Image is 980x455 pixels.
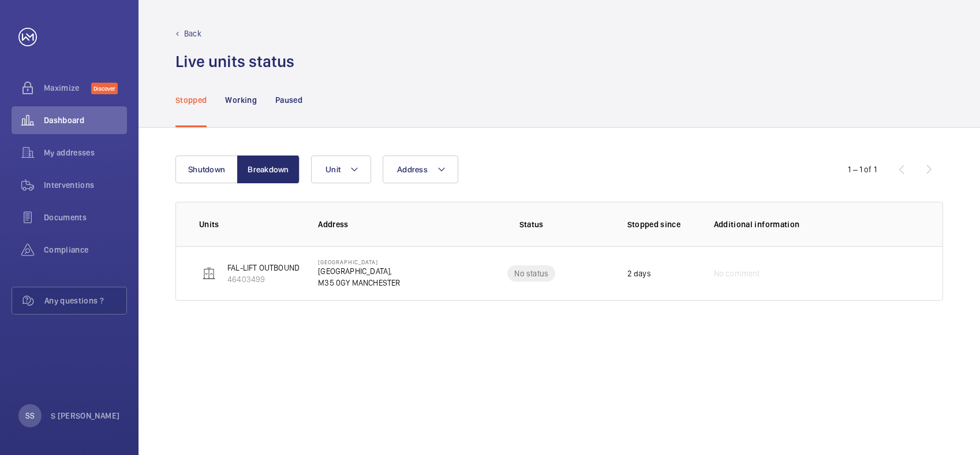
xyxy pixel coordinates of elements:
span: No comment [714,268,760,279]
button: Address [383,156,458,183]
span: Address [397,165,428,174]
span: Discover [91,83,118,94]
p: Address [318,219,454,230]
span: Any questions ? [44,295,126,306]
img: elevator.svg [202,267,216,280]
span: Compliance [44,244,127,256]
span: My addresses [44,147,127,158]
p: SS [25,410,35,421]
p: Additional information [714,219,919,230]
p: [GEOGRAPHIC_DATA] [318,258,400,265]
span: Unit [326,165,341,174]
p: M35 0GY MANCHESTER [318,277,400,288]
span: Interventions [44,179,127,191]
p: S [PERSON_NAME] [51,410,119,421]
p: Back [184,28,201,39]
span: Maximize [44,82,91,94]
p: Working [225,94,256,106]
p: Stopped [175,94,207,106]
p: No status [514,268,548,279]
button: Breakdown [237,156,300,183]
h1: Live units status [175,51,294,72]
p: Stopped since [627,219,695,230]
p: FAL-LIFT OUTBOUND [227,262,300,273]
p: Units [199,219,300,230]
p: Paused [275,94,302,106]
button: Shutdown [175,156,238,183]
p: 2 days [627,268,651,279]
button: Unit [311,156,371,183]
p: 46403499 [227,273,300,285]
p: Status [462,219,601,230]
span: Documents [44,212,127,223]
p: [GEOGRAPHIC_DATA], [318,265,400,277]
div: 1 – 1 of 1 [848,164,877,175]
span: Dashboard [44,114,127,126]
